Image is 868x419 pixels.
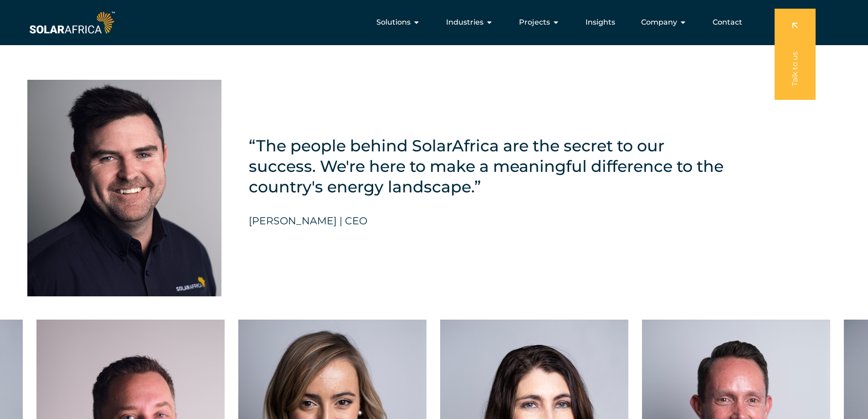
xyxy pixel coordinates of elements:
span: Company [641,17,677,28]
nav: Menu [117,13,750,31]
a: Contact [713,17,742,28]
span: Industries [446,17,483,28]
span: Projects [519,17,550,28]
h5: “The people behind SolarAfrica are the secret to our success. We're here to make a meaningful dif... [249,135,729,197]
div: Menu Toggle [117,13,750,31]
h5: [PERSON_NAME] | CEO [249,215,367,227]
a: Insights [586,17,615,28]
span: Solutions [376,17,411,28]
